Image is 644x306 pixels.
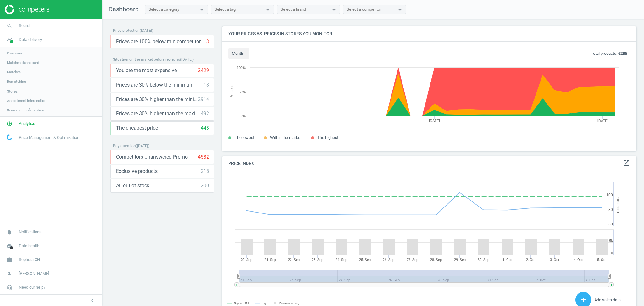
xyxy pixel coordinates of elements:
div: 2429 [198,67,209,74]
span: The lowest [235,135,254,140]
i: search [3,20,15,32]
span: Overview [7,51,22,56]
tspan: Pairs count: avg [279,302,299,305]
div: 218 [201,168,209,175]
tspan: 23. Sep [312,258,323,262]
tspan: 1. Oct [502,258,512,262]
div: Select a category [148,7,179,12]
text: 50% [239,90,246,94]
span: You are the most expensive [116,67,177,74]
span: Data delivery [19,37,42,42]
text: 100 [606,193,613,197]
tspan: 26. Sep [383,258,394,262]
i: chevron_left [89,297,96,304]
span: Exclusive products [116,168,158,175]
span: Matches [7,70,21,75]
tspan: 29. Sep [454,258,466,262]
tspan: 28. Sep [430,258,442,262]
div: 3 [206,38,209,45]
tspan: avg [262,302,266,305]
div: Select a competitor [347,7,381,12]
span: [PERSON_NAME] [19,271,49,276]
tspan: 20. Sep [241,258,252,262]
span: Scanning configuration [7,108,44,113]
i: person [3,268,15,280]
span: Competitors Unanswered Promo [116,154,188,161]
span: Situation on the market before repricing [113,57,180,62]
span: All out of stock [116,182,149,189]
span: Price protection [113,28,140,33]
span: The highest [317,135,338,140]
tspan: [DATE] [597,119,608,122]
tspan: 21. Sep [264,258,276,262]
div: 2914 [198,96,209,103]
button: chevron_left [85,296,100,304]
span: Sephora CH [19,257,40,263]
div: 200 [201,182,209,189]
div: 443 [201,125,209,132]
span: Data health [19,243,39,249]
span: Prices are 100% below min competitor [116,38,201,45]
span: Dashboard [108,5,139,13]
i: timeline [3,34,15,46]
span: Within the market [270,135,302,140]
tspan: [DATE] [429,119,440,122]
b: 6285 [618,51,627,56]
h4: Price Index [222,156,636,171]
text: 100% [237,66,246,70]
i: open_in_new [623,159,630,167]
tspan: 27. Sep [407,258,418,262]
span: Analytics [19,121,35,127]
button: month [228,48,249,59]
span: The cheapest price [116,125,158,132]
span: Matches dashboard [7,60,39,65]
span: ( [DATE] ) [136,144,149,148]
span: Add sales data [594,297,621,302]
i: headset_mic [3,281,15,293]
div: 4532 [198,154,209,161]
tspan: 25. Sep [359,258,371,262]
span: ( [DATE] ) [180,57,194,62]
i: pie_chart_outlined [3,118,15,130]
div: Select a brand [280,7,306,12]
tspan: 24. Sep [336,258,347,262]
span: Rematching [7,79,26,84]
span: Need our help? [19,285,45,290]
div: Select a tag [214,7,236,12]
h4: Your prices vs. prices in stores you monitor [222,26,636,41]
tspan: Sephora CH [234,302,249,305]
span: Pay attention [113,144,136,148]
span: Search [19,23,31,29]
text: 60 [608,222,613,226]
tspan: 5. Oct [597,258,607,262]
span: Assortment intersection [7,98,46,103]
div: 492 [201,110,209,117]
img: wGWNvw8QSZomAAAAABJRU5ErkJggg== [7,134,12,140]
text: 0% [241,114,246,118]
span: Prices are 30% higher than the minimum [116,96,198,103]
span: Notifications [19,229,42,235]
span: Price Management & Optimization [19,135,79,140]
tspan: 22. Sep [288,258,300,262]
i: notifications [3,226,15,238]
tspan: 30. Sep [478,258,489,262]
i: work [3,254,15,266]
span: Stores [7,89,18,94]
span: Prices are 30% below the minimum [116,82,194,88]
p: Total products: [591,51,627,56]
text: 80 [608,207,613,212]
tspan: Price Index [616,195,620,213]
tspan: 2. Oct [526,258,536,262]
tspan: 3. Oct [550,258,559,262]
text: 5k [609,239,613,243]
tspan: Percent [230,85,234,98]
span: Prices are 30% higher than the maximal [116,110,201,117]
div: 18 [203,82,209,88]
text: 0 [611,251,613,255]
img: ajHJNr6hYgQAAAAASUVORK5CYII= [5,5,49,14]
tspan: 4. Oct [574,258,583,262]
i: cloud_done [3,240,15,252]
i: add [580,296,587,303]
span: ( [DATE] ) [140,28,153,33]
a: open_in_new [623,159,630,167]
